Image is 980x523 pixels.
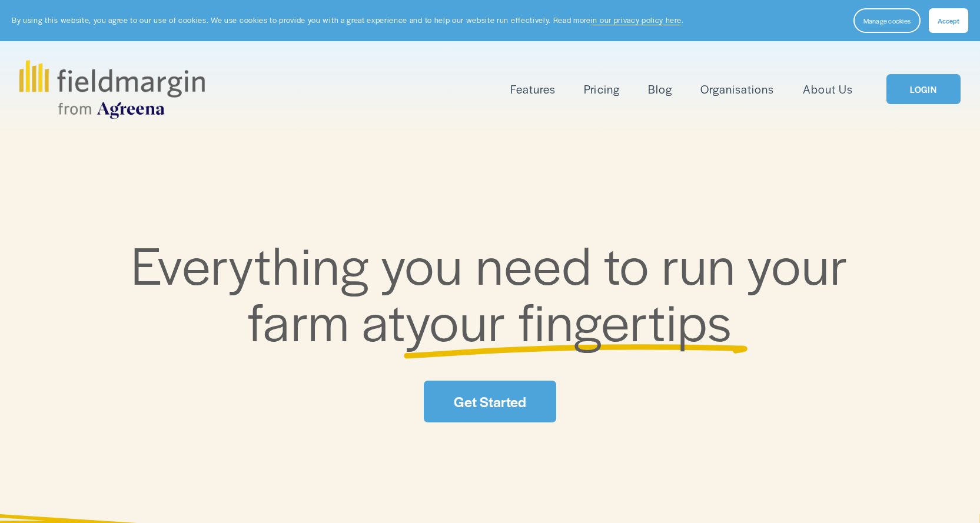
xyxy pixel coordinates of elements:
[938,16,959,25] span: Accept
[929,8,968,33] button: Accept
[700,79,774,99] a: Organisations
[591,15,682,25] a: in our privacy policy here
[424,381,556,422] a: Get Started
[510,79,556,99] a: folder dropdown
[406,283,732,357] span: your fingertips
[803,79,853,99] a: About Us
[853,8,921,33] button: Manage cookies
[131,226,861,357] span: Everything you need to run your farm at
[12,15,683,26] p: By using this website, you agree to our use of cookies. We use cookies to provide you with a grea...
[584,79,619,99] a: Pricing
[510,81,556,98] span: Features
[19,60,204,119] img: fieldmargin.com
[648,79,672,99] a: Blog
[886,74,961,104] a: LOGIN
[863,16,911,25] span: Manage cookies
